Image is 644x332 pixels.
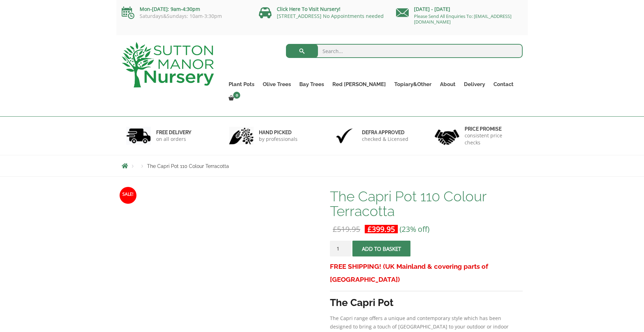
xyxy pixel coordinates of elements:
strong: The Capri Pot [330,297,394,308]
img: 1.jpg [126,127,151,145]
a: 0 [224,93,242,103]
a: Plant Pots [224,79,259,89]
p: Saturdays&Sundays: 10am-3:30pm [122,13,248,19]
h3: FREE SHIPPING! (UK Mainland & covering parts of [GEOGRAPHIC_DATA]) [330,260,522,286]
a: About [436,79,460,89]
nav: Breadcrumbs [122,163,523,169]
h6: Defra approved [362,129,408,136]
span: £ [333,224,337,234]
img: 2.jpg [229,127,254,145]
a: Olive Trees [259,79,295,89]
a: Topiary&Other [390,79,436,89]
p: by professionals [259,136,298,143]
a: Red [PERSON_NAME] [328,79,390,89]
span: The Capri Pot 110 Colour Terracotta [147,163,229,169]
h6: Price promise [465,126,518,132]
p: consistent price checks [465,132,518,146]
a: Delivery [460,79,489,89]
img: 4.jpg [435,125,459,147]
span: (23% off) [400,224,429,234]
input: Product quantity [330,241,351,256]
img: 3.jpg [332,127,357,145]
h6: hand picked [259,129,298,136]
a: Please Send All Enquiries To: [EMAIL_ADDRESS][DOMAIN_NAME] [414,13,511,25]
bdi: 399.95 [368,224,395,234]
img: logo [122,42,214,87]
p: checked & Licensed [362,136,408,143]
span: £ [368,224,372,234]
a: Click Here To Visit Nursery! [277,6,340,12]
a: [STREET_ADDRESS] No Appointments needed [277,13,384,19]
input: Search... [286,44,523,58]
a: Contact [489,79,518,89]
h6: FREE DELIVERY [156,129,191,136]
span: 0 [233,92,240,99]
button: Add to basket [352,241,410,256]
a: Bay Trees [295,79,328,89]
p: [DATE] - [DATE] [396,5,523,13]
span: Sale! [120,187,136,204]
p: on all orders [156,136,191,143]
bdi: 519.95 [333,224,360,234]
p: Mon-[DATE]: 9am-4:30pm [122,5,248,13]
h1: The Capri Pot 110 Colour Terracotta [330,189,522,219]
